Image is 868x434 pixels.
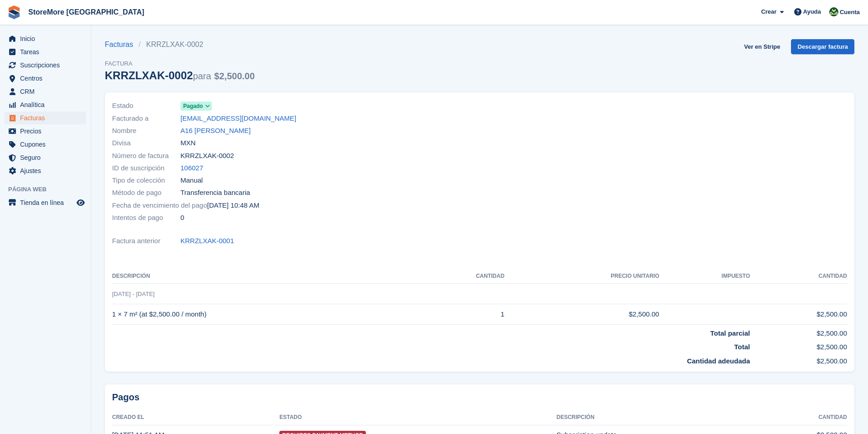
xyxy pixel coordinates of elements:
span: Intentos de pago [112,213,180,223]
span: Seguro [20,151,75,164]
a: [EMAIL_ADDRESS][DOMAIN_NAME] [180,113,296,124]
span: ID de suscripción [112,163,180,174]
span: Precios [20,125,75,138]
th: Descripción [556,410,750,425]
a: Vista previa de la tienda [75,197,86,208]
img: Claudia Cortes [829,7,838,16]
th: Estado [279,410,556,425]
span: Ajustes [20,164,75,177]
td: $2,500.00 [750,338,847,352]
span: Cuenta [840,8,860,17]
a: KRRZLXAK-0001 [180,236,234,246]
h2: Pagos [112,392,847,403]
span: [DATE] - [DATE] [112,291,154,297]
span: Ayuda [803,7,821,16]
a: menu [5,138,86,151]
a: Ver en Stripe [740,39,784,54]
a: menu [5,151,86,164]
a: menu [5,72,86,85]
span: Tienda en línea [20,196,75,209]
span: Nombre [112,126,180,136]
a: menu [5,164,86,177]
th: Precio unitario [504,269,659,284]
a: menu [5,59,86,71]
a: menu [5,46,86,58]
span: Página web [8,185,91,194]
a: 106027 [180,163,203,174]
span: $2,500.00 [214,71,255,81]
span: Manual [180,175,203,186]
a: menu [5,98,86,111]
span: Número de factura [112,151,180,161]
div: KRRZLXAK-0002 [105,69,255,82]
th: CANTIDAD [413,269,504,284]
span: Método de pago [112,188,180,198]
a: StoreMore [GEOGRAPHIC_DATA] [25,5,148,20]
span: Crear [761,7,776,16]
span: Tipo de colección [112,175,180,186]
span: CRM [20,85,75,98]
th: Cantidad [750,410,847,425]
span: Divisa [112,138,180,148]
span: Pagado [183,102,203,110]
span: Factura anterior [112,236,180,246]
span: 0 [180,213,184,223]
td: 1 [413,304,504,325]
span: para [193,71,211,81]
th: Descripción [112,269,413,284]
span: Inicio [20,32,75,45]
a: menu [5,112,86,124]
span: Factura [105,59,255,68]
span: Centros [20,72,75,85]
span: Transferencia bancaria [180,188,250,198]
strong: Total parcial [710,329,750,337]
nav: breadcrumbs [105,39,255,50]
span: Analítica [20,98,75,111]
span: Cupones [20,138,75,151]
a: Facturas [105,39,139,50]
th: Creado el [112,410,279,425]
td: 1 × 7 m² (at $2,500.00 / month) [112,304,413,325]
span: Estado [112,101,180,111]
span: MXN [180,138,195,148]
td: $2,500.00 [504,304,659,325]
span: Fecha de vencimiento del pago [112,200,207,211]
a: menu [5,85,86,98]
a: A16 [PERSON_NAME] [180,126,251,136]
a: menú [5,196,86,209]
a: menu [5,32,86,45]
td: $2,500.00 [750,324,847,338]
th: Impuesto [659,269,750,284]
a: Descargar factura [791,39,854,54]
span: KRRZLXAK-0002 [180,151,234,161]
td: $2,500.00 [750,304,847,325]
time: 2025-10-03 16:48:28 UTC [207,200,259,211]
td: $2,500.00 [750,352,847,367]
span: Facturado a [112,113,180,124]
span: Tareas [20,46,75,58]
a: menu [5,125,86,138]
strong: Total [734,343,750,351]
strong: Cantidad adeudada [687,357,750,365]
a: Pagado [180,101,212,111]
span: Suscripciones [20,59,75,71]
span: Facturas [20,112,75,124]
th: Cantidad [750,269,847,284]
img: stora-icon-8386f47178a22dfd0bd8f6a31ec36ba5ce8667c1dd55bd0f319d3a0aa187defe.svg [7,5,21,19]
